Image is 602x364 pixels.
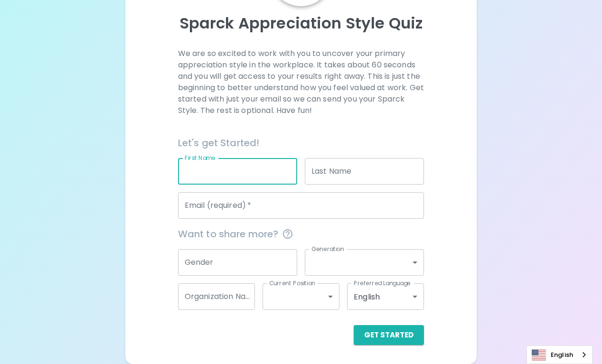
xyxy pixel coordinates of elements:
label: Current Position [269,279,315,287]
label: Generation [311,245,344,253]
p: We are so excited to work with you to uncover your primary appreciation style in the workplace. I... [178,48,424,116]
svg: This information is completely confidential and only used for aggregated appreciation studies at ... [282,228,293,240]
div: Language [527,345,593,364]
h6: Let's get Started! [178,135,424,150]
a: English [527,346,592,364]
button: Get Started [354,325,424,345]
p: Sparck Appreciation Style Quiz [137,14,465,33]
label: First Name [185,154,216,162]
aside: Language selected: English [527,345,593,364]
label: Preferred Language [354,279,411,287]
span: Want to share more? [178,226,424,242]
div: English [347,283,424,310]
